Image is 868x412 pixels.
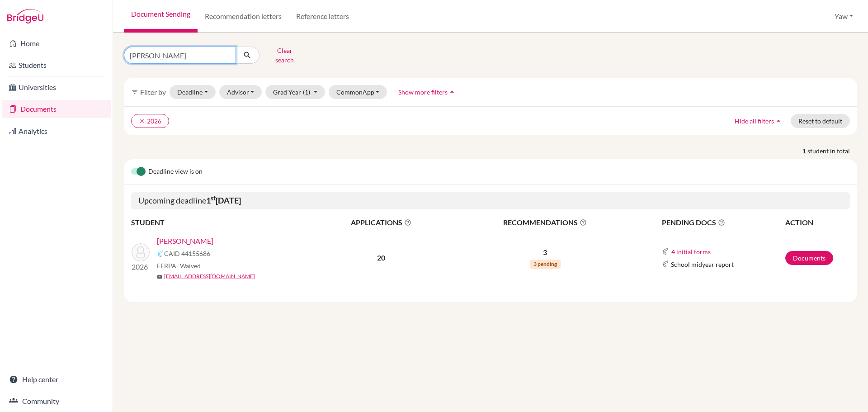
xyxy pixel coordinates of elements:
sup: st [211,194,216,202]
span: student in total [807,146,857,156]
img: Common App logo [662,260,669,268]
button: Yaw [830,8,857,25]
button: Deadline [170,85,216,99]
b: 20 [377,253,385,262]
button: clear2026 [131,114,169,128]
span: School midyear report [671,260,734,269]
i: arrow_drop_up [448,87,457,96]
button: Grad Year(1) [265,85,325,99]
a: Help center [2,370,111,388]
a: [EMAIL_ADDRESS][DOMAIN_NAME] [164,272,255,280]
img: Common App logo [662,248,669,255]
img: Bridge-U [7,9,43,24]
button: Clear search [259,43,310,67]
img: Common App logo [157,250,164,257]
span: PENDING DOCS [662,217,784,228]
a: Community [2,392,111,410]
span: Hide all filters [735,117,774,125]
span: RECOMMENDATIONS [451,217,640,228]
p: 2026 [132,261,150,272]
span: - Waived [176,262,201,270]
p: 3 [451,247,640,258]
img: Oumorou, Malik [132,243,150,261]
span: (1) [303,88,310,96]
input: Find student by name... [124,47,236,64]
strong: 1 [802,146,807,156]
span: CAID 44155686 [164,249,210,258]
span: mail [157,274,162,279]
span: Filter by [140,88,166,96]
a: Analytics [2,122,111,140]
h5: Upcoming deadline [131,192,850,209]
b: 1 [DATE] [206,195,241,205]
th: ACTION [785,217,850,228]
span: APPLICATIONS [312,217,450,228]
span: FERPA [157,261,201,270]
th: STUDENT [131,217,312,228]
i: clear [139,118,145,124]
a: Home [2,34,111,52]
button: 4 initial forms [671,246,711,257]
button: Show more filtersarrow_drop_up [391,85,464,99]
button: CommonApp [329,85,387,99]
a: Documents [785,251,833,265]
a: Students [2,56,111,74]
i: arrow_drop_up [774,116,783,125]
a: [PERSON_NAME] [157,236,213,246]
span: Deadline view is on [148,166,203,177]
i: filter_list [131,88,138,95]
span: Show more filters [398,88,448,96]
span: 3 pending [530,260,561,269]
button: Hide all filtersarrow_drop_up [727,114,791,128]
a: Universities [2,78,111,96]
button: Advisor [219,85,262,99]
button: Reset to default [791,114,850,128]
a: Documents [2,100,111,118]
